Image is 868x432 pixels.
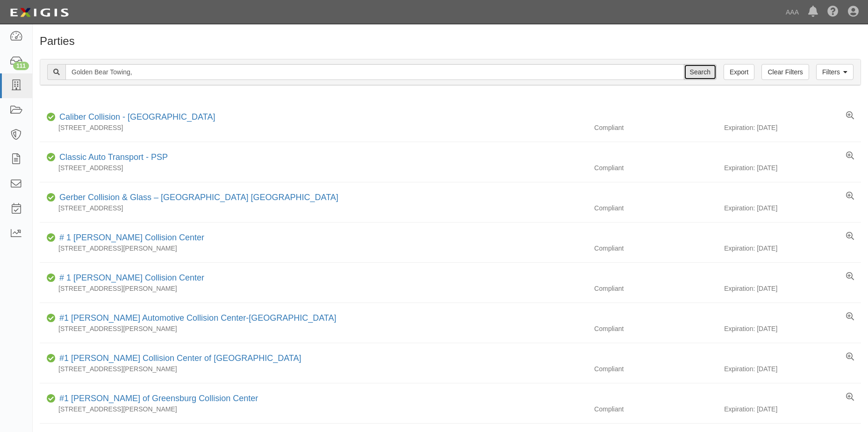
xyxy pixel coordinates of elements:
div: [STREET_ADDRESS][PERSON_NAME] [40,284,587,293]
div: Expiration: [DATE] [724,123,861,132]
div: [STREET_ADDRESS][PERSON_NAME] [40,364,587,374]
div: Compliant [587,203,724,213]
div: #1 Cochran Collision Center of Greensburg [56,353,301,365]
i: Compliant [47,396,56,402]
div: 111 [13,62,29,70]
i: Help Center - Complianz [827,7,839,18]
a: # 1 [PERSON_NAME] Collision Center [59,233,204,242]
a: Classic Auto Transport - PSP [59,152,168,162]
div: Compliant [587,404,724,414]
a: View results summary [846,151,854,161]
div: [STREET_ADDRESS] [40,163,587,173]
div: Expiration: [DATE] [724,203,861,213]
a: View results summary [846,192,854,201]
div: # 1 Cochran Collision Center [56,232,204,244]
a: AAA [781,3,803,22]
a: View results summary [846,312,854,322]
a: View results summary [846,353,854,362]
div: Caliber Collision - Gainesville [56,111,215,123]
a: #1 [PERSON_NAME] of Greensburg Collision Center [59,394,258,403]
div: Compliant [587,324,724,333]
i: Compliant [47,275,56,281]
i: Compliant [47,194,56,201]
div: Compliant [587,364,724,374]
i: Compliant [47,114,56,121]
div: Expiration: [DATE] [724,284,861,293]
a: View results summary [846,272,854,281]
a: View results summary [846,111,854,121]
div: Compliant [587,244,724,253]
i: Compliant [47,315,56,322]
i: Compliant [47,154,56,161]
input: Search [684,64,717,80]
a: View results summary [846,393,854,402]
a: #1 [PERSON_NAME] Collision Center of [GEOGRAPHIC_DATA] [59,353,301,363]
div: Classic Auto Transport - PSP [56,151,168,164]
div: Expiration: [DATE] [724,324,861,333]
div: Expiration: [DATE] [724,364,861,374]
div: Gerber Collision & Glass – Houston Brighton [56,192,338,204]
div: #1 Cochran Automotive Collision Center-Monroeville [56,312,337,324]
div: # 1 Cochran Collision Center [56,272,204,284]
img: logo-5460c22ac91f19d4615b14bd174203de0afe785f0fc80cf4dbbc73dc1793850b.png [7,4,72,21]
div: Compliant [587,163,724,173]
a: View results summary [846,232,854,241]
div: Expiration: [DATE] [724,163,861,173]
i: Compliant [47,235,56,241]
div: Compliant [587,284,724,293]
div: [STREET_ADDRESS][PERSON_NAME] [40,404,587,414]
a: # 1 [PERSON_NAME] Collision Center [59,273,204,282]
h1: Parties [40,35,861,47]
div: [STREET_ADDRESS] [40,203,587,213]
a: Filters [816,64,854,80]
div: Expiration: [DATE] [724,244,861,253]
div: [STREET_ADDRESS][PERSON_NAME] [40,244,587,253]
a: Export [724,64,754,80]
div: Compliant [587,123,724,132]
div: [STREET_ADDRESS] [40,123,587,132]
a: #1 [PERSON_NAME] Automotive Collision Center-[GEOGRAPHIC_DATA] [59,313,337,323]
div: #1 Cochran of Greensburg Collision Center [56,393,258,405]
div: Expiration: [DATE] [724,404,861,414]
div: [STREET_ADDRESS][PERSON_NAME] [40,324,587,333]
a: Gerber Collision & Glass – [GEOGRAPHIC_DATA] [GEOGRAPHIC_DATA] [59,193,338,202]
a: Clear Filters [761,64,809,80]
input: Search [65,64,684,80]
a: Caliber Collision - [GEOGRAPHIC_DATA] [59,112,215,122]
i: Compliant [47,355,56,362]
